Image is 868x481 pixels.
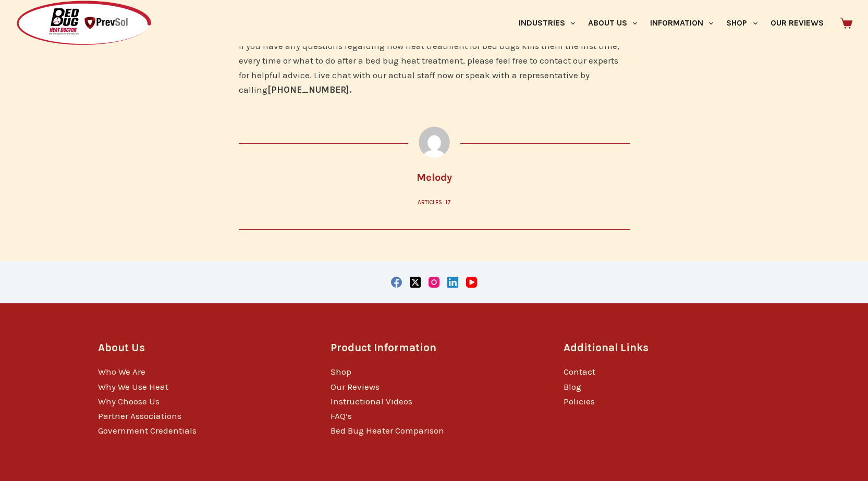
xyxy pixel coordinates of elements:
a: Shop [331,366,351,377]
a: FAQ’s [331,411,352,421]
a: Articles: 17 [418,198,451,207]
a: LinkedIn [447,277,458,288]
a: Facebook [391,277,402,288]
a: Who We Are [98,366,145,377]
p: If you have any questions regarding how heat treatment for bed bugs kills them the first time, ev... [239,39,630,97]
h3: About Us [98,340,305,356]
button: Open LiveChat chat widget [8,4,40,35]
a: X (Twitter) [410,277,421,288]
a: Instructional Videos [331,396,412,406]
h3: Additional Links [564,340,771,356]
a: YouTube [466,277,477,288]
a: Government Credentials [98,425,197,436]
a: Contact [564,366,595,377]
a: Blog [564,381,581,392]
h5: Melody [417,170,452,186]
a: Why We Use Heat [98,381,168,392]
h3: Product Information [331,340,537,356]
a: Policies [564,396,595,406]
a: Our Reviews [331,381,380,392]
a: Partner Associations [98,411,181,421]
a: Instagram [429,277,439,288]
strong: [PHONE_NUMBER]. [267,84,351,95]
a: Why Choose Us [98,396,160,406]
a: Bed Bug Heater Comparison [331,425,444,436]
